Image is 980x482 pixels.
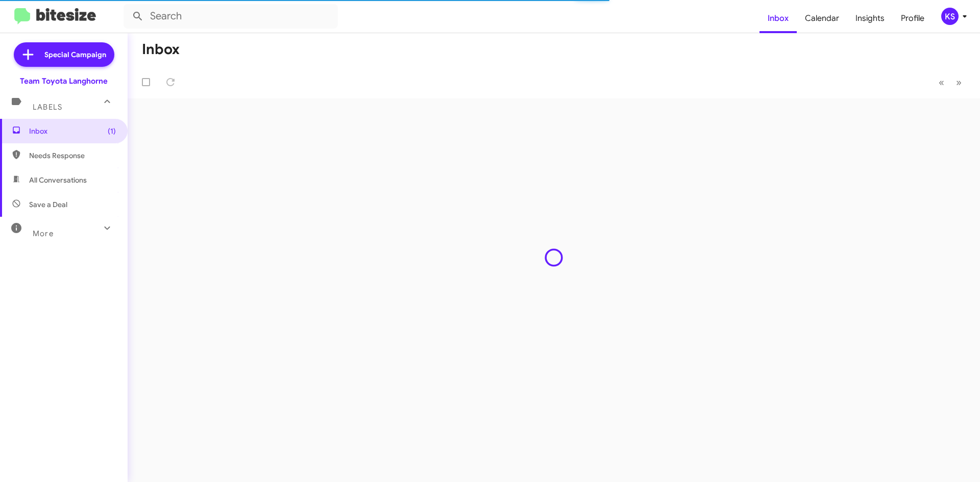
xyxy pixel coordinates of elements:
span: All Conversations [29,175,87,185]
a: Inbox [759,4,797,33]
span: » [956,76,962,89]
span: More [33,229,54,238]
div: KS [941,8,959,25]
button: Previous [933,72,950,93]
h1: Inbox [142,41,180,58]
a: Special Campaign [14,42,114,67]
span: Inbox [29,126,116,136]
span: Save a Deal [29,199,67,210]
button: KS [933,8,969,25]
a: Insights [847,4,893,33]
div: Team Toyota Langhorne [20,76,108,86]
button: Next [950,72,968,93]
span: (1) [108,126,116,136]
a: Calendar [797,4,847,33]
input: Search [124,4,338,29]
span: Needs Response [29,150,116,161]
nav: Page navigation example [933,72,968,93]
span: Special Campaign [44,49,106,60]
span: « [939,76,944,89]
a: Profile [893,4,933,33]
span: Labels [33,103,62,112]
